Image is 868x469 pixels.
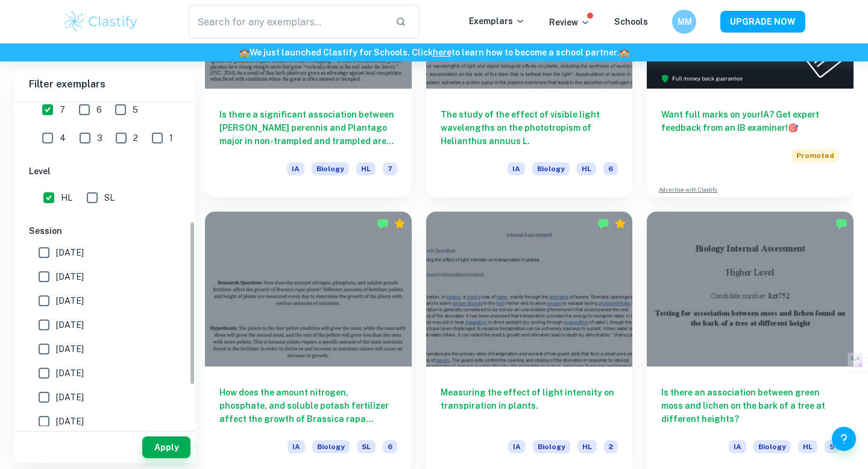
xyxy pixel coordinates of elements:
div: Premium [614,218,626,230]
span: SL [357,440,376,453]
button: MM [672,10,696,34]
span: [DATE] [56,246,84,259]
h6: Measuring the effect of light intensity on transpiration in plants. [441,386,618,426]
span: HL [577,162,596,175]
h6: Session [29,224,181,238]
span: IA [508,162,525,175]
p: Exemplars [469,14,525,28]
img: Marked [377,218,389,230]
button: Apply [142,436,190,458]
a: Advertise with Clastify [659,186,717,194]
span: Promoted [791,149,839,162]
span: IA [287,162,304,175]
h6: Is there an association between green moss and lichen on the bark of a tree at different heights? [661,386,839,426]
img: Marked [835,218,848,230]
h6: Filter exemplars [14,68,195,101]
span: 6 [96,103,102,116]
input: Search for any exemplars... [189,5,386,39]
span: 5 [825,440,839,453]
span: HL [798,440,817,453]
p: Review [549,16,590,29]
span: [DATE] [56,391,84,404]
h6: Level [29,165,181,178]
span: [DATE] [56,270,84,283]
span: 1 [169,131,173,145]
span: HL [577,440,597,453]
span: [DATE] [56,367,84,380]
span: HL [356,162,376,175]
div: Premium [394,218,406,230]
h6: We just launched Clastify for Schools. Click to learn how to become a school partner. [2,46,866,59]
span: 🏫 [239,48,250,57]
span: Biology [532,162,570,175]
span: 4 [60,131,66,145]
span: 3 [97,131,102,145]
h6: Is there a significant association between [PERSON_NAME] perennis and Plantago major in non-tramp... [219,108,397,148]
img: Marked [597,218,609,230]
span: IA [508,440,526,453]
span: [DATE] [56,294,84,307]
span: Biology [753,440,791,453]
span: IA [729,440,746,453]
span: [DATE] [56,415,84,428]
span: Biology [312,162,349,175]
span: [DATE] [56,342,84,356]
span: 5 [133,103,138,116]
img: Clastify logo [63,10,139,34]
span: 7 [60,103,65,116]
button: UPGRADE NOW [720,11,805,33]
h6: The study of the effect of visible light wavelengths on the phototropism of Helianthus annuus L. [441,108,618,148]
button: Help and Feedback [832,427,856,451]
span: 2 [604,440,618,453]
span: Biology [312,440,350,453]
span: 2 [133,131,138,145]
h6: How does the amount nitrogen, phosphate, and soluble potash fertilizer affect the growth of Brass... [219,386,397,426]
span: [DATE] [56,318,84,332]
span: 🏫 [619,48,629,57]
h6: Want full marks on your IA ? Get expert feedback from an IB examiner! [661,108,839,134]
span: HL [61,191,72,204]
span: Biology [533,440,570,453]
span: SL [104,191,115,204]
span: 🎯 [788,123,798,133]
a: Schools [614,17,648,27]
span: IA [288,440,305,453]
span: 6 [383,440,397,453]
a: here [433,48,451,57]
span: 7 [383,162,397,175]
h6: MM [678,15,691,28]
span: 6 [603,162,618,175]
